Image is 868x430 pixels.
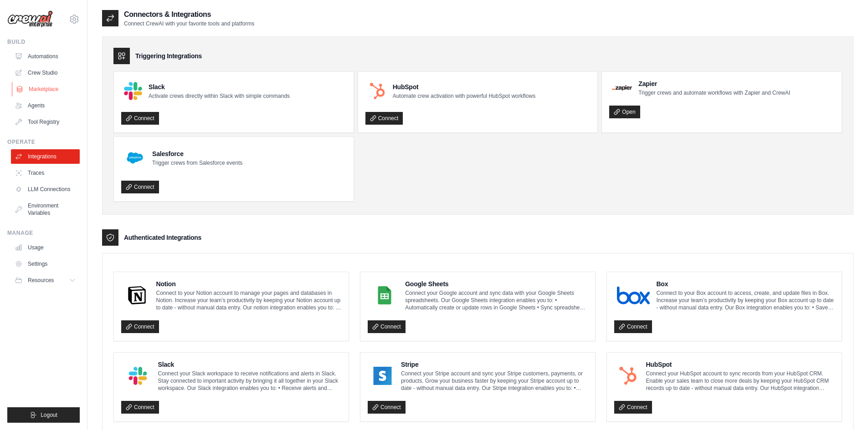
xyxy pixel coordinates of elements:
a: Connect [121,401,159,414]
img: HubSpot Logo [368,82,386,100]
p: Automate crew activation with powerful HubSpot workflows [393,92,535,100]
div: Operate [7,138,80,146]
img: Salesforce Logo [124,147,146,169]
p: Trigger crews and automate workflows with Zapier and CrewAI [638,89,790,96]
a: Connect [368,320,406,333]
div: Build [7,38,80,46]
a: Agents [11,98,80,113]
h4: HubSpot [646,360,834,369]
img: HubSpot Logo [617,367,639,385]
span: Resources [28,277,54,284]
a: Open [609,106,640,118]
a: Crew Studio [11,66,80,80]
a: Environment Variables [11,198,80,220]
p: Connect to your Notion account to manage your pages and databases in Notion. Increase your team’s... [156,289,342,311]
a: Connect [121,181,159,193]
img: Notion Logo [124,286,150,304]
img: Stripe Logo [370,367,395,385]
a: Usage [11,240,80,255]
button: Logout [7,407,80,423]
h4: Notion [156,279,342,288]
span: Logout [41,411,57,419]
h4: Slack [149,82,290,91]
a: Tool Registry [11,115,80,129]
p: Connect your HubSpot account to sync records from your HubSpot CRM. Enable your sales team to clo... [646,370,834,392]
h3: Authenticated Integrations [124,233,201,242]
a: Connect [121,320,159,333]
img: Box Logo [617,286,650,304]
a: Connect [368,401,406,414]
p: Connect your Google account and sync data with your Google Sheets spreadsheets. Our Google Sheets... [405,289,588,311]
p: Connect your Slack workspace to receive notifications and alerts in Slack. Stay connected to impo... [158,370,341,392]
div: Manage [7,229,80,237]
h4: Box [656,279,834,288]
a: Connect [365,112,403,125]
img: Google Sheets Logo [370,286,399,304]
a: Marketplace [12,82,81,96]
button: Resources [11,273,80,288]
a: Connect [121,112,159,125]
h4: Salesforce [152,149,242,158]
p: Activate crews directly within Slack with simple commands [149,92,290,100]
h4: Zapier [638,79,790,88]
img: Slack Logo [124,367,152,385]
a: LLM Connections [11,182,80,197]
img: Logo [7,10,53,28]
h2: Connectors & Integrations [124,9,254,20]
img: Zapier Logo [612,85,632,91]
h3: Triggering Integrations [135,51,202,61]
p: Trigger crews from Salesforce events [152,159,242,167]
a: Settings [11,257,80,271]
p: Connect CrewAI with your favorite tools and platforms [124,20,254,27]
a: Integrations [11,149,80,164]
p: Connect to your Box account to access, create, and update files in Box. Increase your team’s prod... [656,289,834,311]
img: Slack Logo [124,82,142,100]
h4: Google Sheets [405,279,588,288]
a: Connect [614,401,652,414]
h4: Slack [158,360,341,369]
h4: Stripe [401,360,588,369]
a: Traces [11,166,80,180]
p: Connect your Stripe account and sync your Stripe customers, payments, or products. Grow your busi... [401,370,588,392]
a: Connect [614,320,652,333]
a: Automations [11,49,80,64]
h4: HubSpot [393,82,535,91]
